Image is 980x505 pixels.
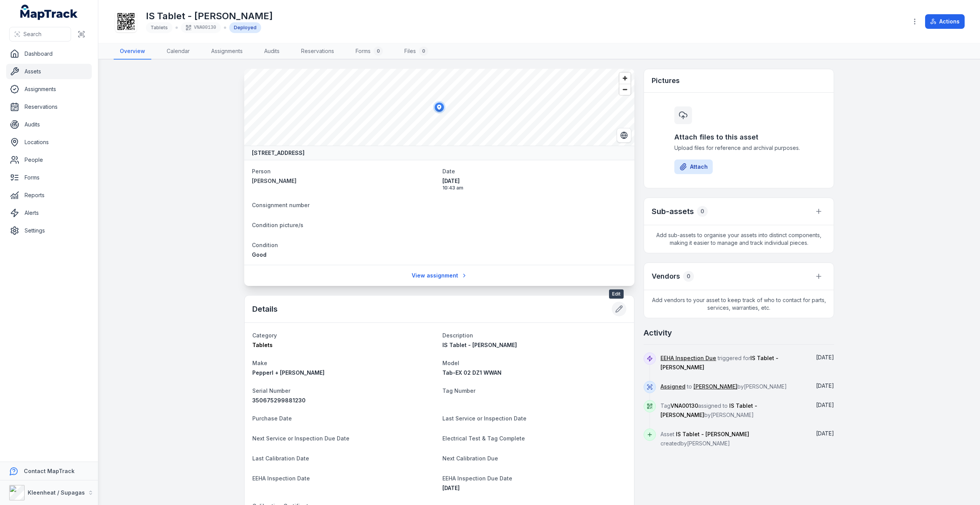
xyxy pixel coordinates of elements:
a: Assigned [661,383,685,390]
span: to by [PERSON_NAME] [661,383,787,390]
span: IS Tablet - [PERSON_NAME] [676,431,749,437]
button: Actions [925,14,965,29]
a: View assignment [407,268,472,283]
span: [DATE] [816,382,834,389]
a: Assets [6,64,92,79]
div: 0 [697,206,708,217]
div: 0 [374,47,383,56]
a: Calendar [161,43,196,60]
span: Last Calibration Date [252,455,309,462]
span: Person [252,168,271,174]
time: 15/04/2025, 12:00:00 am [442,485,460,491]
span: VNA00130 [670,402,698,409]
time: 01/04/2025, 12:00:00 am [816,354,834,360]
a: [PERSON_NAME] [694,383,737,390]
span: Category [252,332,277,339]
span: Next Calibration Due [442,455,498,462]
span: [DATE] [442,485,460,491]
span: Edit [609,289,624,299]
span: Upload files for reference and archival purposes. [674,144,803,152]
span: Model [442,360,459,366]
button: Search [9,27,71,42]
a: Audits [258,43,286,60]
span: Add vendors to your asset to keep track of who to contact for parts, services, warranties, etc. [644,290,834,318]
time: 20/12/2024, 10:41:27 am [816,430,834,437]
span: Condition picture/s [252,222,303,228]
h2: Activity [644,327,672,338]
h1: IS Tablet - [PERSON_NAME] [146,10,273,22]
span: EEHA Inspection Due Date [442,475,512,482]
span: Asset created by [PERSON_NAME] [661,431,749,447]
a: Forms [6,170,92,185]
span: Tag assigned to by [PERSON_NAME] [661,402,757,418]
span: Tablets [151,25,168,30]
time: 20/12/2024, 10:43:44 am [442,177,627,191]
span: Add sub-assets to organise your assets into distinct components, making it easier to manage and t... [644,225,834,253]
a: Assignments [6,81,92,97]
a: EEHA Inspection Due [661,354,716,362]
span: Next Service or Inspection Due Date [252,435,349,442]
a: People [6,152,92,168]
div: Deployed [229,22,261,33]
div: 0 [419,47,428,56]
span: Condition [252,242,278,248]
a: Dashboard [6,46,92,61]
a: Reports [6,188,92,203]
strong: Kleenheat / Supagas [28,489,85,496]
span: Tag Number [442,387,475,394]
time: 20/12/2024, 10:43:44 am [816,382,834,389]
button: Switch to Satellite View [617,128,631,143]
span: [DATE] [816,430,834,437]
span: triggered for [661,355,778,370]
span: 350675299881230 [252,397,306,404]
time: 20/12/2024, 10:42:16 am [816,402,834,408]
a: Overview [114,43,151,60]
span: [DATE] [816,354,834,360]
span: [DATE] [816,402,834,408]
a: Files0 [398,43,434,60]
h3: Attach files to this asset [674,132,803,143]
a: Reservations [6,99,92,115]
a: MapTrack [20,5,78,20]
strong: Contact MapTrack [24,468,74,474]
span: EEHA Inspection Date [252,475,310,482]
a: Locations [6,135,92,150]
span: Consignment number [252,202,310,208]
span: Good [252,251,267,258]
a: Audits [6,117,92,132]
span: Electrical Test & Tag Complete [442,435,525,442]
a: Forms0 [349,43,389,60]
span: Search [23,30,41,38]
a: [PERSON_NAME] [252,177,436,185]
span: 10:43 am [442,185,627,191]
span: Date [442,168,455,174]
canvas: Map [244,69,634,146]
h3: Vendors [652,271,680,282]
span: Purchase Date [252,415,292,422]
span: Tab-EX 02 DZ1 WWAN [442,369,502,376]
h2: Details [252,304,278,314]
button: Attach [674,159,713,174]
h3: Pictures [652,75,680,86]
span: Last Service or Inspection Date [442,415,526,422]
button: Zoom in [619,73,631,84]
a: Alerts [6,205,92,221]
span: IS Tablet - [PERSON_NAME] [442,342,517,348]
div: VNA00130 [181,22,221,33]
a: Reservations [295,43,340,60]
div: 0 [683,271,694,282]
span: Description [442,332,473,339]
span: Make [252,360,267,366]
span: Serial Number [252,387,290,394]
span: [DATE] [442,177,627,185]
button: Zoom out [619,84,631,95]
span: Tablets [252,342,273,348]
a: Assignments [205,43,249,60]
span: Pepperl + [PERSON_NAME] [252,369,324,376]
a: Settings [6,223,92,238]
h2: Sub-assets [652,206,694,217]
strong: [STREET_ADDRESS] [252,149,305,157]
